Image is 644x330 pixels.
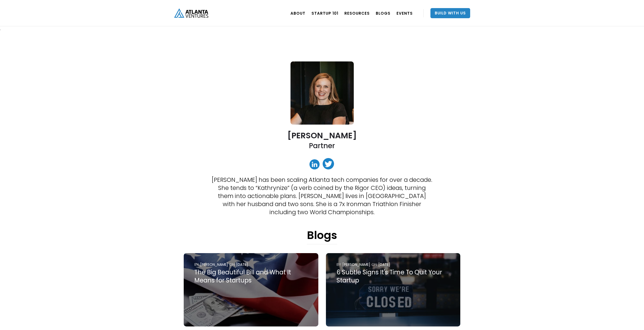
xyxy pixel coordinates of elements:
a: by[PERSON_NAME]ON[DATE]The Big Beautiful Bill and What It Means for Startups [184,253,318,326]
h2: [PERSON_NAME] [287,131,357,140]
div: 6 Subtle Signs It's Time To Quit Your Startup [337,268,450,284]
a: ABOUT [290,6,305,20]
div: [DATE] [236,262,248,267]
h2: Partner [309,141,335,150]
div: by [337,262,341,267]
div: by [194,262,199,267]
a: BLOGS [376,6,390,20]
h1: Blogs [307,229,337,244]
div: [PERSON_NAME] [342,262,370,267]
div: [DATE] [378,262,390,267]
a: RESOURCES [344,6,370,20]
a: by[PERSON_NAME]ON[DATE]6 Subtle Signs It's Time To Quit Your Startup [326,253,461,326]
div: [PERSON_NAME] [200,262,228,267]
div: ON [371,262,377,267]
p: [PERSON_NAME] has been scaling Atlanta tech companies for over a decade. She tends to “Kathrynize... [211,176,433,216]
a: EVENTS [397,6,413,20]
a: Startup 101 [311,6,338,20]
div: The Big Beautiful Bill and What It Means for Startups [194,268,307,284]
a: Build With Us [430,8,470,18]
div: ON [229,262,235,267]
